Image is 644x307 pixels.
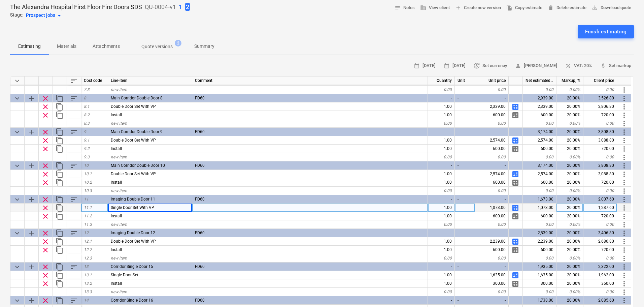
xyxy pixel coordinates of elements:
[620,229,628,237] span: More actions
[556,153,583,161] div: 0.00%
[475,119,509,128] div: 0.00
[395,4,415,12] span: Notes
[583,229,617,237] div: 3,406.80
[475,170,509,178] div: 2,574.00
[583,136,617,145] div: 3,088.80
[455,76,475,85] div: Unit
[620,204,628,212] span: More actions
[583,128,617,136] div: 3,808.80
[583,195,617,204] div: 2,007.60
[475,178,509,187] div: 600.00
[475,187,509,195] div: 0.00
[475,145,509,153] div: 600.00
[556,86,583,94] div: 0.00%
[41,145,49,153] span: Remove row
[441,61,468,71] button: [DATE]
[428,220,455,229] div: 0.00
[515,63,521,69] span: person
[475,254,509,263] div: 0.00
[511,212,519,220] span: Manage detailed breakdown for the row
[13,128,21,136] span: Collapse category
[428,187,455,195] div: 0.00
[455,195,475,204] div: -
[523,187,556,195] div: 0.00
[620,153,628,161] span: More actions
[428,86,455,94] div: 0.00
[41,136,49,145] span: Remove row
[41,94,49,102] span: Remove row
[620,179,628,187] span: More actions
[511,103,519,111] span: Manage detailed breakdown for the row
[589,3,634,13] button: Download quote
[428,170,455,178] div: 1.00
[556,204,583,212] div: 20.00%
[41,212,49,220] span: Remove row
[428,279,455,288] div: 1.00
[556,161,583,170] div: 20.00%
[556,119,583,128] div: 0.00%
[556,170,583,178] div: 20.00%
[428,237,455,246] div: 1.00
[27,94,35,102] span: Add sub category to row
[56,212,64,220] span: Duplicate row
[56,195,64,204] span: Duplicate category
[475,246,509,254] div: 600.00
[56,111,64,119] span: Duplicate row
[511,238,519,246] span: Manage detailed breakdown for the row
[70,263,78,271] span: Sort rows within category
[455,4,501,12] span: Create new version
[411,61,438,71] button: [DATE]
[56,204,64,212] span: Duplicate row
[548,4,586,12] span: Delete estimate
[556,279,583,288] div: 20.00%
[41,128,49,136] span: Remove row
[41,229,49,237] span: Remove row
[475,229,509,237] div: -
[620,170,628,178] span: More actions
[475,220,509,229] div: 0.00
[620,128,628,136] span: More actions
[93,43,120,50] p: Attachments
[70,229,78,237] span: Sort rows within category
[523,153,556,161] div: 0.00
[511,271,519,279] span: Manage detailed breakdown for the row
[420,5,426,11] span: business
[10,11,23,20] p: Stage:
[523,271,556,279] div: 1,635.00
[556,76,583,85] div: Markup, %
[70,77,78,85] span: Sort rows within table
[56,162,64,170] span: Duplicate category
[455,263,475,271] div: -
[192,76,428,85] div: Comment
[620,297,628,305] span: More actions
[620,111,628,119] span: More actions
[556,187,583,195] div: 0.00%
[41,162,49,170] span: Remove row
[41,297,49,305] span: Remove row
[41,170,49,178] span: Remove row
[583,271,617,279] div: 1,962.00
[13,94,21,102] span: Collapse category
[523,178,556,187] div: 600.00
[56,246,64,254] span: Duplicate row
[194,43,214,50] p: Summary
[185,3,190,11] span: 2
[583,212,617,220] div: 720.00
[471,61,510,71] button: Set currency
[475,204,509,212] div: 1,073.00
[556,263,583,271] div: 20.00%
[41,195,49,204] span: Remove row
[444,63,450,69] span: calendar_month
[523,145,556,153] div: 600.00
[10,3,142,11] p: The Alexandra Hospital First Floor Fire Doors SDS
[428,178,455,187] div: 1.00
[428,246,455,254] div: 1.00
[556,136,583,145] div: 20.00%
[455,161,475,170] div: -
[108,76,192,85] div: Line-item
[41,246,49,254] span: Remove row
[511,246,519,254] span: Manage detailed breakdown for the row
[56,128,64,136] span: Duplicate category
[428,128,455,136] div: -
[620,271,628,279] span: More actions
